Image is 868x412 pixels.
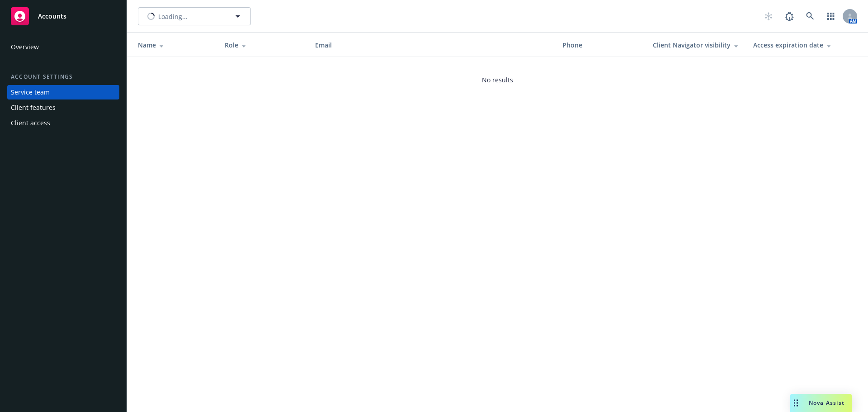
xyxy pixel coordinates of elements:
[759,7,778,25] a: Start snowing
[790,394,852,412] button: Nova Assist
[7,40,119,54] a: Overview
[7,116,119,130] a: Client access
[225,40,301,50] div: Role
[562,40,638,50] div: Phone
[7,85,119,99] a: Service team
[482,75,513,85] span: No results
[7,4,119,29] a: Accounts
[138,7,251,25] button: Loading...
[7,72,119,81] div: Account settings
[11,116,50,130] div: Client access
[38,13,66,20] span: Accounts
[753,40,838,50] div: Access expiration date
[11,40,39,54] div: Overview
[11,85,50,99] div: Service team
[809,399,844,407] span: Nova Assist
[822,7,840,25] a: Switch app
[315,40,548,50] div: Email
[11,100,56,115] div: Client features
[138,40,210,50] div: Name
[780,7,798,25] a: Report a Bug
[7,100,119,115] a: Client features
[790,394,802,412] div: Drag to move
[653,40,739,50] div: Client Navigator visibility
[801,7,819,25] a: Search
[158,12,188,21] span: Loading...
